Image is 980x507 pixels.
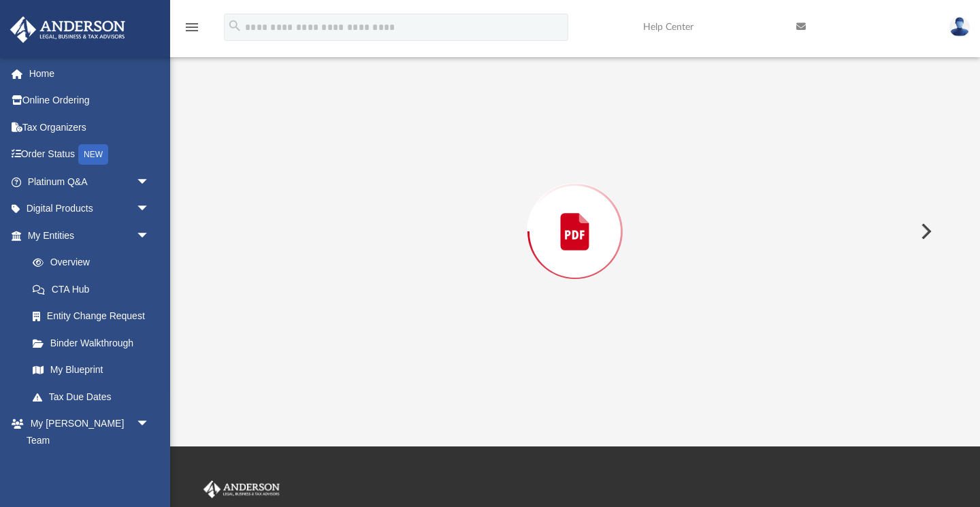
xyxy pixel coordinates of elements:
a: menu [184,26,200,35]
img: User Pic [949,17,970,37]
div: NEW [78,144,108,165]
img: Anderson Advisors Platinum Portal [201,480,282,498]
a: CTA Hub [19,276,170,303]
a: Digital Productsarrow_drop_down [10,195,170,223]
a: Binder Walkthrough [19,329,170,357]
a: Order StatusNEW [10,141,170,169]
a: Home [10,60,170,87]
a: Entity Change Request [19,303,170,330]
a: My Entitiesarrow_drop_down [10,222,170,249]
a: Overview [19,249,170,276]
i: menu [184,19,200,35]
img: Anderson Advisors Platinum Portal [6,16,129,43]
span: arrow_drop_down [136,410,163,438]
a: Platinum Q&Aarrow_drop_down [10,168,170,195]
a: Online Ordering [10,87,170,114]
button: Next File [910,212,940,250]
a: My Blueprint [19,357,163,384]
span: arrow_drop_down [136,195,163,223]
i: search [227,18,242,33]
span: arrow_drop_down [136,168,163,196]
a: Tax Organizers [10,114,170,141]
span: arrow_drop_down [136,222,163,250]
div: Preview [211,20,940,408]
a: My [PERSON_NAME] Teamarrow_drop_down [10,410,163,454]
a: Tax Due Dates [19,383,170,410]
